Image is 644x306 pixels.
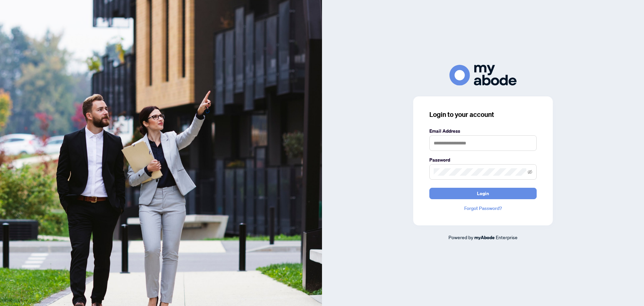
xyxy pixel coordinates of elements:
[474,234,495,241] a: myAbode
[477,188,489,199] span: Login
[429,156,537,164] label: Password
[449,65,517,85] img: ma-logo
[496,234,518,240] span: Enterprise
[429,188,537,199] button: Login
[429,110,537,119] h3: Login to your account
[528,170,532,174] span: eye-invisible
[429,205,537,212] a: Forgot Password?
[448,234,473,240] span: Powered by
[429,127,537,135] label: Email Address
